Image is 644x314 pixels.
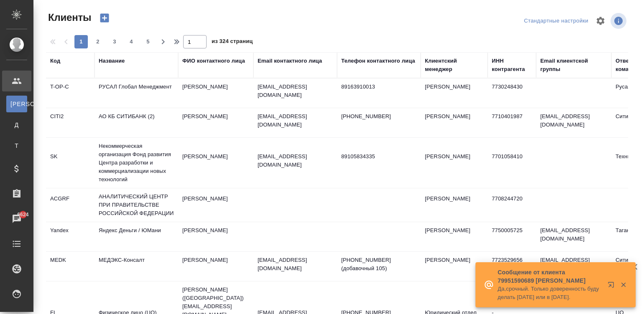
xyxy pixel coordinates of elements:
span: Т [10,142,23,150]
div: ФИО контактного лица [182,57,245,65]
span: [PERSON_NAME] [10,100,23,108]
td: МЕДЭКС-Консалт [95,252,178,281]
span: Посмотреть информацию [611,13,628,29]
p: 89105834335 [341,152,417,161]
td: [PERSON_NAME] [421,222,488,251]
p: [EMAIL_ADDRESS][DOMAIN_NAME] [258,256,333,273]
td: АО КБ СИТИБАНК (2) [95,108,178,137]
div: Email контактного лица [258,57,322,65]
td: [PERSON_NAME] [421,190,488,220]
td: 7723529656 [488,252,536,281]
p: Сообщение от клиента 79951590689 [PERSON_NAME] [498,268,602,285]
td: Некоммерческая организация Фонд развития Центра разработки и коммерциализации новых технологий [95,138,178,188]
span: 2 [91,38,105,46]
div: ИНН контрагента [492,57,532,73]
span: из 324 страниц [212,36,253,48]
td: SK [46,148,95,177]
td: 7708244720 [488,190,536,220]
td: [PERSON_NAME] [421,108,488,137]
td: [PERSON_NAME] [421,148,488,177]
a: Д [6,116,27,133]
button: Создать [95,11,115,25]
td: [PERSON_NAME] [178,108,253,137]
td: [PERSON_NAME] [178,78,253,108]
td: T-OP-C [46,78,95,108]
td: [EMAIL_ADDRESS][DOMAIN_NAME] [536,108,611,137]
td: Yandex [46,222,95,251]
td: [PERSON_NAME] [421,252,488,281]
p: Да,срочный. Только доверенность буду делать [DATE] или в [DATE]. [498,285,602,301]
td: [EMAIL_ADDRESS][DOMAIN_NAME] [536,252,611,281]
td: [EMAIL_ADDRESS][DOMAIN_NAME] [536,222,611,251]
button: 3 [108,35,121,48]
a: [PERSON_NAME] [6,96,27,112]
span: 4 [125,38,138,46]
td: 7750005725 [488,222,536,251]
span: Клиенты [46,11,91,24]
td: [PERSON_NAME] [421,78,488,108]
td: АНАЛИТИЧЕСКИЙ ЦЕНТР ПРИ ПРАВИТЕЛЬСТВЕ РОССИЙСКОЙ ФЕДЕРАЦИИ [95,188,178,222]
td: 7730248430 [488,78,536,108]
button: Открыть в новой вкладке [603,276,623,296]
td: [PERSON_NAME] [178,190,253,220]
p: [EMAIL_ADDRESS][DOMAIN_NAME] [258,83,333,99]
span: 6624 [12,210,33,219]
a: 6624 [2,208,31,229]
td: 7701058410 [488,148,536,177]
td: [PERSON_NAME] [178,148,253,177]
button: 2 [91,35,105,48]
td: ACGRF [46,190,95,220]
a: Т [6,137,27,154]
span: 3 [108,38,121,46]
div: split button [522,15,590,28]
td: 7710401987 [488,108,536,137]
div: Email клиентской группы [540,57,607,73]
td: [PERSON_NAME] [178,252,253,281]
div: Код [50,57,60,65]
p: [EMAIL_ADDRESS][DOMAIN_NAME] [258,152,333,169]
div: Телефон контактного лица [341,57,415,65]
td: CITI2 [46,108,95,137]
button: Закрыть [615,281,632,289]
div: Название [99,57,125,65]
p: [EMAIL_ADDRESS][DOMAIN_NAME] [258,112,333,129]
td: MEDK [46,252,95,281]
div: Клиентский менеджер [425,57,483,73]
td: Яндекс Деньги / ЮМани [95,222,178,251]
button: 4 [125,35,138,48]
td: [PERSON_NAME] [178,222,253,251]
p: 89163910013 [341,83,417,91]
span: Настроить таблицу [590,11,611,31]
span: 5 [141,38,155,46]
button: 5 [141,35,155,48]
p: [PHONE_NUMBER] [341,112,417,121]
td: РУСАЛ Глобал Менеджмент [95,78,178,108]
span: Д [10,121,23,129]
p: [PHONE_NUMBER] (добавочный 105) [341,256,417,273]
